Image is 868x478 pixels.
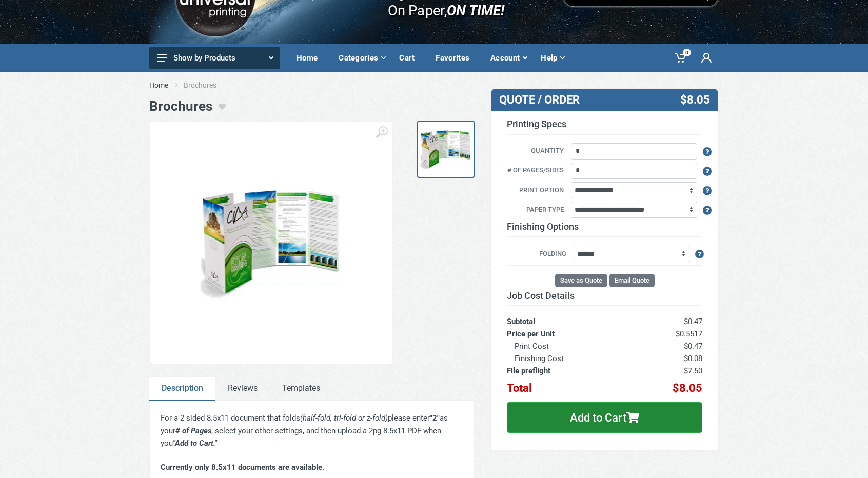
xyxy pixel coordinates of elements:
[149,47,280,69] button: Show by Products
[499,185,569,196] label: Print Option
[175,426,211,435] em: # of Pages
[507,249,571,260] label: Folding
[430,413,440,423] strong: "2"
[149,377,215,401] a: Description
[289,47,331,69] div: Home
[507,221,702,237] h3: Finishing Options
[428,44,483,72] a: Favorites
[331,47,392,69] div: Categories
[499,93,635,107] h3: QUOTE / ORDER
[507,340,635,352] th: Print Cost
[149,80,719,90] nav: breadcrumb
[392,44,428,72] a: Cart
[392,47,428,69] div: Cart
[507,306,635,328] th: Subtotal
[499,165,569,176] label: # of pages/sides
[289,44,331,72] a: Home
[184,80,232,90] li: Brochures
[300,413,388,423] em: (half-fold, tri-fold or z-fold)
[684,342,702,351] span: $0.47
[483,47,534,69] div: Account
[161,463,324,472] strong: Currently only 8.5x11 documents are available.
[507,377,635,394] th: Total
[668,44,694,72] a: 0
[507,290,702,302] h3: Job Cost Details
[507,118,702,135] h3: Printing Specs
[507,365,635,377] th: File preflight
[676,329,702,338] span: $0.5517
[499,146,569,157] label: Quantity
[507,352,635,365] th: Finishing Cost
[507,402,702,433] button: Add to Cart
[215,377,270,401] a: Reviews
[609,274,655,287] button: Email Quote
[173,439,217,448] strong: "Add to Cart."
[421,124,472,175] img: Brochures
[684,354,702,363] span: $0.08
[149,98,212,114] h1: Brochures
[555,274,607,287] button: Save as Quote
[684,317,702,326] span: $0.47
[270,377,332,401] a: Templates
[499,205,569,216] label: Paper Type
[149,80,168,90] a: Home
[684,366,702,375] span: $7.50
[201,178,342,307] img: Brochures
[507,328,635,340] th: Price per Unit
[428,47,483,69] div: Favorites
[673,382,702,394] span: $8.05
[418,121,475,178] a: Brochures
[683,49,691,56] span: 0
[680,93,710,107] span: $8.05
[447,2,504,19] i: ON TIME!
[534,47,571,69] div: Help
